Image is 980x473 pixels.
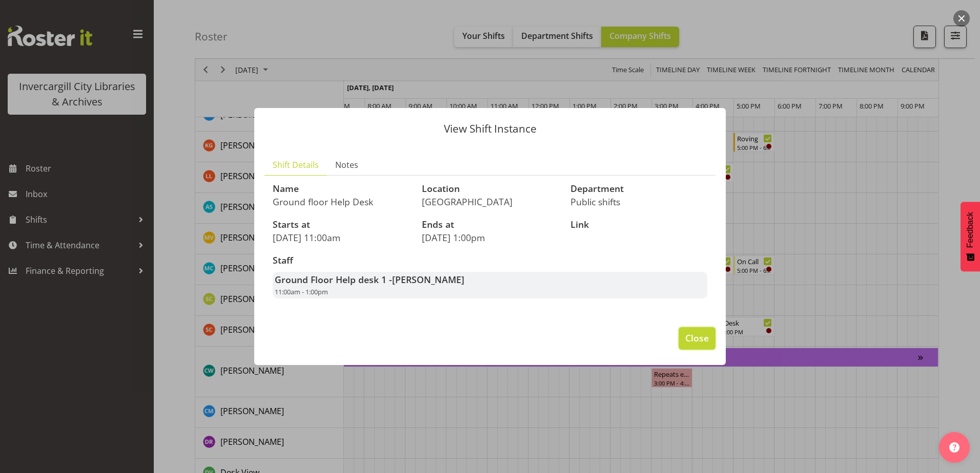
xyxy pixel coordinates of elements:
[422,232,559,243] p: [DATE] 1:00pm
[264,123,716,134] p: View Shift Instance
[570,220,707,230] h3: Link
[273,232,410,243] p: [DATE] 11:00am
[273,196,410,207] p: Ground floor Help Desk
[679,327,716,350] button: Close
[273,220,410,230] h3: Starts at
[273,159,319,171] span: Shift Details
[422,184,559,194] h3: Location
[422,196,559,207] p: [GEOGRAPHIC_DATA]
[966,212,975,248] span: Feedback
[570,184,707,194] h3: Department
[422,220,559,230] h3: Ends at
[273,255,707,266] h3: Staff
[275,287,328,296] span: 11:00am - 1:00pm
[961,202,980,271] button: Feedback - Show survey
[273,184,410,194] h3: Name
[570,196,707,207] p: Public shifts
[275,273,464,286] strong: Ground Floor Help desk 1 -
[392,273,464,286] span: [PERSON_NAME]
[685,331,709,345] span: Close
[335,159,358,171] span: Notes
[949,442,959,453] img: help-xxl-2.png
